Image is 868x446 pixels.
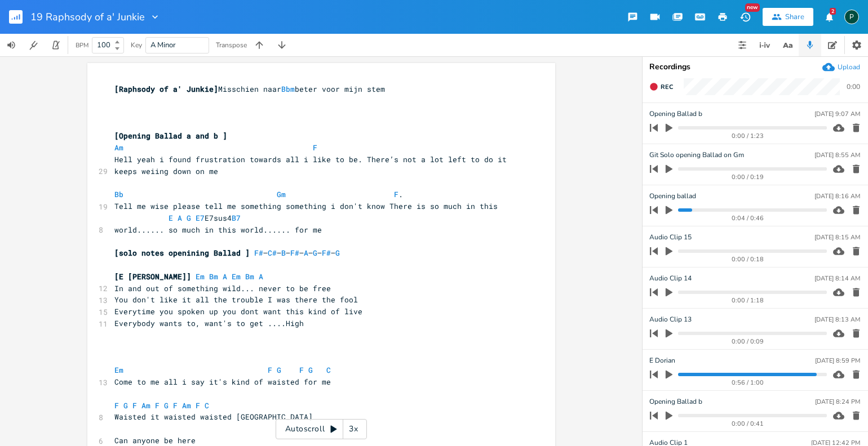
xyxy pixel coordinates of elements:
div: 3x [343,419,364,439]
span: A Minor [150,40,176,50]
div: [DATE] 8:24 PM [815,399,860,405]
span: Gm [277,189,286,199]
div: 0:00 / 1:23 [669,133,827,139]
div: 0:00 [847,83,860,90]
button: New [734,7,756,27]
span: G [335,248,340,258]
span: F [268,365,272,375]
div: 0:00 / 0:41 [669,421,827,427]
div: New [745,3,760,12]
span: Am [141,400,150,411]
span: Bm [209,271,218,282]
span: Can anyone be here [114,435,196,445]
div: 2 [830,8,836,15]
div: [DATE] 8:15 AM [814,234,860,240]
div: [DATE] 9:07 AM [814,111,860,117]
span: Come to me all i say it's kind of waisted for me [114,377,331,387]
span: Opening ballad [649,191,696,202]
span: A [304,248,308,258]
button: Upload [822,61,860,73]
span: G [123,400,128,411]
span: Everybody wants to, want's to get ....High [114,318,304,328]
span: Am [182,400,191,411]
span: G [308,365,313,375]
span: A [223,271,227,282]
div: Transpose [216,42,247,48]
div: 0:00 / 0:19 [669,174,827,180]
span: Opening Ballad b [649,109,702,119]
div: Share [785,12,804,22]
span: [E [PERSON_NAME]] [114,271,191,282]
span: . [114,189,403,199]
span: F [155,400,160,411]
span: G [277,365,281,375]
div: Key [131,42,142,48]
div: Upload [838,63,860,72]
button: Share [763,8,813,26]
span: world...... so much in this world...... for me [114,225,322,235]
span: E Dorian [649,355,675,366]
span: G [313,248,317,258]
span: Rec [661,83,673,91]
div: [DATE] 8:14 AM [814,275,860,282]
span: Audio Clip 15 [649,232,692,243]
span: E7 [196,213,205,223]
div: 0:00 / 1:18 [669,297,827,304]
div: [DATE] 8:55 AM [814,152,860,158]
span: Em [232,271,241,282]
span: F# [290,248,299,258]
button: P [844,4,859,30]
div: 0:00 / 0:18 [669,256,827,262]
div: [DATE] 12:42 PM [811,440,860,446]
span: F [132,400,137,411]
span: F# [322,248,331,258]
span: Everytime you spoken up you dont want this kind of live [114,306,362,316]
span: B7 [232,213,241,223]
span: In and out of something wild... never to be free [114,283,331,293]
div: [DATE] 8:16 AM [814,193,860,199]
div: BPM [76,42,88,48]
span: F [196,400,200,411]
button: Rec [645,78,677,96]
div: [DATE] 8:13 AM [814,316,860,323]
span: 19 Raphsody of a' Junkie [30,12,145,22]
span: A [259,271,263,282]
span: [solo notes openining Ballad ] [114,248,250,258]
span: Opening Ballad b [649,396,702,407]
span: C# [268,248,277,258]
span: G [164,400,169,411]
span: C [205,400,209,411]
span: B [281,248,286,258]
span: F# [254,248,263,258]
span: Audio Clip 13 [649,314,692,325]
span: F [313,142,317,153]
span: F [394,189,398,199]
span: Waisted it waisted waisted [GEOGRAPHIC_DATA] [114,412,313,422]
span: Bb [114,189,123,199]
span: F [299,365,304,375]
span: C [326,365,331,375]
span: Em [196,271,205,282]
span: F [173,400,178,411]
span: G [187,213,191,223]
span: E [169,213,173,223]
span: [Opening Ballad a and b ] [114,131,227,141]
span: [Raphsody of a' Junkie] [114,84,218,94]
div: Autoscroll [276,419,367,439]
span: Bm [245,271,254,282]
span: Audio Clip 14 [649,273,692,284]
span: Hell yeah i found frustration towards all i like to be. There’s not a lot left to do it keeps wei... [114,154,511,176]
span: Am [114,142,123,153]
span: Git Solo opening Ballad on Gm [649,150,744,160]
span: Tell me wise please tell me something something i don't know There is so much in this [114,201,498,211]
div: 0:56 / 1:00 [669,380,827,386]
div: Piepo [844,10,859,24]
div: [DATE] 8:59 PM [815,358,860,364]
div: Recordings [649,63,861,71]
span: F [114,400,119,411]
div: 0:04 / 0:46 [669,215,827,221]
span: Bbm [281,84,295,94]
div: 0:00 / 0:09 [669,338,827,345]
span: Misschien naar beter voor mijn stem [114,84,385,94]
span: – – – – – – – [114,248,340,258]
